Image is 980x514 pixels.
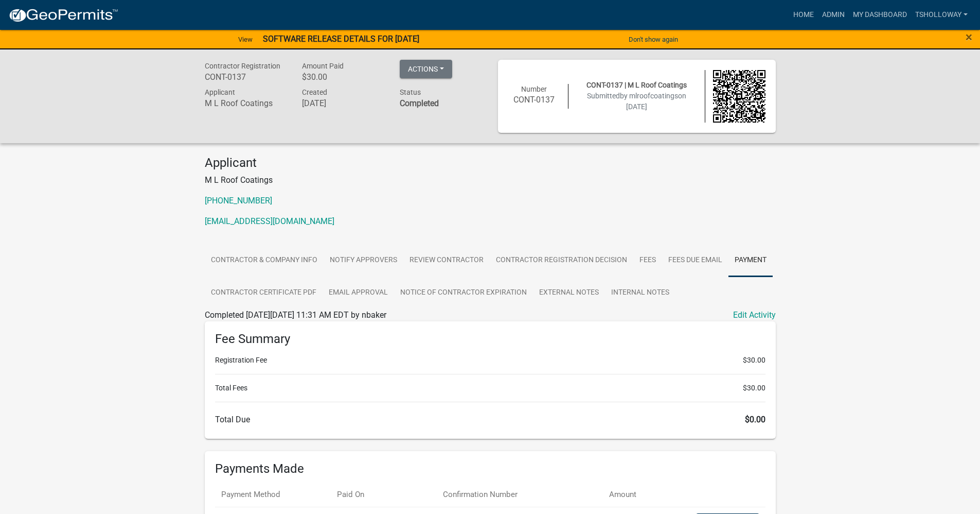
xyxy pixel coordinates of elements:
li: Total Fees [215,383,765,393]
a: tsholloway [911,5,972,25]
h6: $30.00 [302,72,384,82]
span: Created [302,88,327,96]
a: Edit Activity [733,309,776,321]
h4: Applicant [205,156,776,170]
span: Completed [DATE][DATE] 11:31 AM EDT by nbaker [205,310,386,320]
strong: Completed [400,98,439,108]
a: My Dashboard [849,5,911,25]
th: Paid On [331,483,437,507]
h6: M L Roof Coatings [205,98,287,108]
button: Actions [400,60,452,78]
span: Submitted on [DATE] [587,92,686,111]
h6: CONT-0137 [508,95,561,105]
a: Fees [633,244,662,277]
span: Status [400,88,421,96]
h6: [DATE] [302,98,384,108]
p: M L Roof Coatings [205,174,776,186]
span: Applicant [205,88,235,96]
a: Contractor Registration Decision [490,244,633,277]
span: CONT-0137 | M L Roof Coatings [586,81,687,89]
a: [PHONE_NUMBER] [205,196,272,205]
button: Close [966,31,972,43]
strong: SOFTWARE RELEASE DETAILS FOR [DATE] [263,34,419,44]
h6: Payments Made [215,461,765,476]
a: External Notes [533,277,605,310]
a: View [234,31,257,48]
a: Contractor & Company Info [205,244,324,277]
th: Amount [578,483,643,507]
a: Email Approval [323,277,394,310]
a: Admin [818,5,849,25]
a: Notice of Contractor Expiration [394,277,533,310]
span: $30.00 [743,355,765,366]
img: QR code [713,70,765,123]
span: Contractor Registration [205,62,280,70]
span: Number [521,85,547,93]
a: Internal Notes [605,277,675,310]
th: Payment Method [215,483,331,507]
a: Notify Approvers [324,244,403,277]
span: $0.00 [745,415,765,424]
a: Fees Due Email [662,244,728,277]
span: Amount Paid [302,62,344,70]
button: Don't show again [625,31,682,48]
a: Payment [728,244,773,277]
th: Confirmation Number [437,483,578,507]
span: × [966,30,972,44]
h6: CONT-0137 [205,72,287,82]
a: Contractor Certificate PDF [205,277,323,310]
h6: Fee Summary [215,332,765,347]
a: [EMAIL_ADDRESS][DOMAIN_NAME] [205,216,334,226]
a: Home [789,5,818,25]
span: by mlroofcoatings [620,92,678,100]
a: Review Contractor [403,244,490,277]
h6: Total Due [215,415,765,424]
li: Registration Fee [215,355,765,366]
span: $30.00 [743,383,765,393]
